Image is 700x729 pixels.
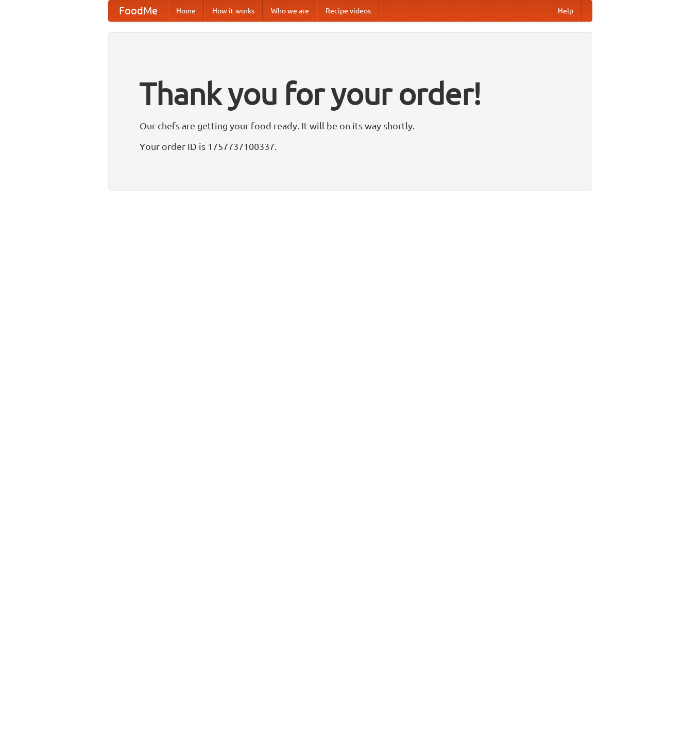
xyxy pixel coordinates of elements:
h1: Thank you for your order! [140,69,561,118]
a: Help [550,1,582,21]
p: Our chefs are getting your food ready. It will be on its way shortly. [140,118,561,133]
a: Home [168,1,204,21]
a: How it works [204,1,263,21]
a: Who we are [263,1,317,21]
a: FoodMe [109,1,168,21]
a: Recipe videos [317,1,379,21]
p: Your order ID is 1757737100337. [140,139,561,154]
